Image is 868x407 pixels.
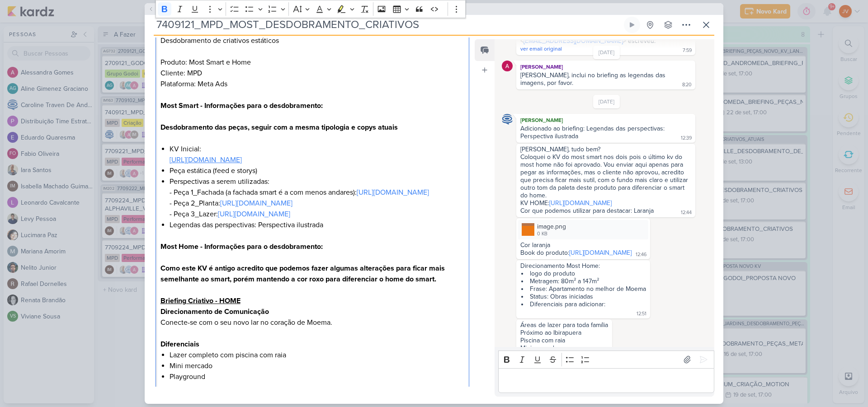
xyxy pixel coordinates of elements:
div: Book do produto: [520,249,632,257]
p: Produto: Most Smart e Home Cliente: MPD Plataforma: Meta Ads [160,57,464,100]
div: Cor laranja [520,241,646,249]
span: Lazer completo com piscina com raia [170,351,286,360]
a: [URL][DOMAIN_NAME] [170,155,242,164]
a: [URL][DOMAIN_NAME] [357,188,429,197]
li: Status: Obras iniciadas [521,293,646,300]
li: KV Inicial: [170,144,464,165]
a: [URL][DOMAIN_NAME] [549,199,612,207]
div: image.png [518,220,648,239]
div: 12:46 [636,251,646,258]
strong: Como este KV é antigo acredito que podemos fazer algumas alterações para ficar mais semelhante ao... [160,264,445,284]
a: [EMAIL_ADDRESS][DOMAIN_NAME] [524,37,623,45]
div: Adicionado ao briefing: Legendas das perspectivas: Perspectiva ilustrada [520,125,666,140]
div: 0 KB [537,230,566,238]
div: 12:44 [681,209,692,216]
div: 12:39 [681,135,692,142]
img: zi3mjXSNknVn45EILmULyeLf84lbk2bkGuKVWJzz.png [522,223,534,236]
li: Peça estática (feed e storys) [170,165,464,176]
div: Coloquei o KV do most smart nos dois pois o último kv do most home não foi aprovado. Vou enviar a... [520,153,691,199]
strong: Desdobramento das peças, seguir com a mesma tipologia e copys atuais [160,123,398,132]
div: [PERSON_NAME], inclui no briefing as legendas das imagens, por favor. [520,71,667,87]
div: Mini mercado [520,344,608,352]
li: Frase: Apartamento no melhor de Moema [521,285,646,293]
div: image.png [537,222,566,231]
div: Editor toolbar [498,351,714,368]
input: Kard Sem Título [154,17,622,33]
li: Legendas das perspectivas: Perspectiva ilustrada [170,220,464,241]
a: [URL][DOMAIN_NAME] [220,199,292,208]
div: Ligar relógio [628,21,636,28]
strong: Most Smart - Informações para o desdobramento: [160,101,323,110]
div: Direcionamento Most Home: [520,262,646,270]
div: [PERSON_NAME], tudo bem? [520,145,691,153]
div: Editor editing area: main [498,368,714,393]
div: Cor que podemos utilizar para destacar: Laranja [520,207,654,215]
span: Mini mercado [170,361,212,370]
a: [URL][DOMAIN_NAME] [569,249,632,257]
div: Áreas de lazer para toda família [520,321,608,329]
strong: Most Home - Informações para o desdobramento: [160,242,323,251]
div: [PERSON_NAME] [518,62,693,71]
div: Próximo ao Ibirapuera [520,329,608,337]
a: [URL][DOMAIN_NAME] [218,210,290,219]
div: [PERSON_NAME] [518,116,693,125]
li: logo do produto [521,270,646,277]
li: Diferenciais para adicionar: [521,300,646,308]
div: KV HOME: [520,199,691,207]
span: Conecte-se com o seu novo lar no coração de Moema. [160,318,332,327]
div: 8:20 [682,81,692,89]
li: Perspectivas a serem utilizadas: - Peça 1_Fachada (a fachada smart é a com menos andares): - Peça... [170,176,464,220]
img: Caroline Traven De Andrade [502,114,513,125]
span: Playground [170,372,205,381]
u: Briefing Criativo - HOME [160,296,241,305]
div: 7:59 [683,47,692,54]
div: Piscina com raia [520,337,608,344]
li: Metragem: 80m² a 147m² [521,277,646,285]
img: Alessandra Gomes [502,61,513,71]
span: ver email original [520,46,562,52]
p: Desdobramento de criativos estáticos [160,35,464,57]
div: 12:51 [637,310,646,318]
strong: Direcionamento de Comunicação [160,307,269,316]
strong: Diferenciais [160,340,199,349]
